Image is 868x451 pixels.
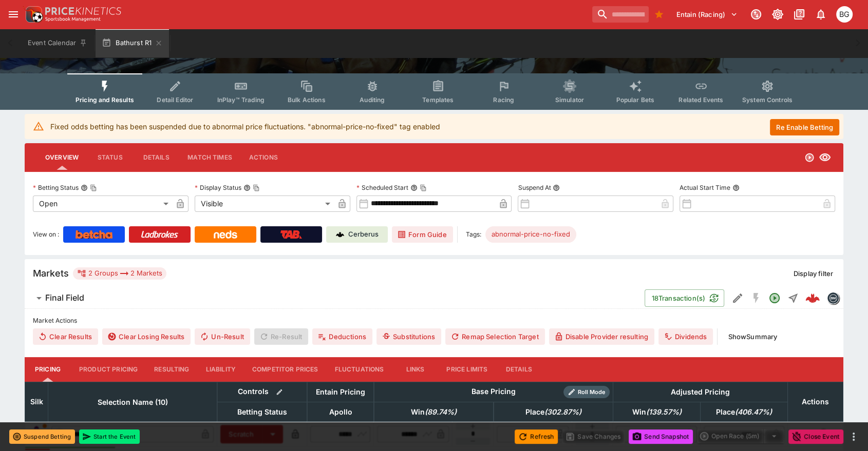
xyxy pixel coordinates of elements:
[392,357,438,382] button: Links
[422,96,454,104] span: Templates
[697,429,784,443] div: split button
[438,357,496,382] button: Price Limits
[90,184,97,191] button: Copy To Clipboard
[81,184,88,191] button: Betting StatusCopy To Clipboard
[45,292,84,303] h6: Final Field
[348,229,379,240] p: Cerberus
[214,230,237,239] img: Neds
[425,406,457,418] em: ( 89.74 %)
[805,291,820,305] img: logo-cerberus--red.svg
[33,267,69,279] h5: Markets
[360,96,385,104] span: Auditing
[742,96,792,104] span: System Controls
[553,184,560,191] button: Suspend At
[400,406,468,418] span: Win(89.74%)
[217,382,307,402] th: Controls
[645,289,724,307] button: 18Transaction(s)
[728,289,747,307] button: Edit Detail
[722,328,783,345] button: ShowSummary
[467,385,520,398] div: Base Pricing
[307,402,374,421] th: Apollo
[544,406,581,418] em: ( 302.87 %)
[670,6,744,23] button: Select Tenant
[788,429,843,444] button: Close Event
[96,29,169,57] button: Bathurst R1
[253,184,260,191] button: Copy To Clipboard
[787,382,843,421] th: Actions
[76,96,134,104] span: Pricing and Results
[33,183,79,192] p: Betting Status
[244,357,327,382] button: Competitor Prices
[833,3,856,26] button: Ben Grimstone
[50,117,440,136] div: Fixed odds betting has been suspended due to abnormal price fluctuations. "abnormal-price-no-fixe...
[392,226,453,243] a: Form Guide
[485,226,576,243] div: Betting Target: cerberus
[819,151,831,164] svg: Visible
[77,267,162,280] div: 2 Groups 2 Markets
[658,328,713,345] button: Dividends
[102,328,191,345] button: Clear Losing Results
[288,96,326,104] span: Bulk Actions
[574,388,610,397] span: Roll Mode
[195,328,250,345] button: Un-Result
[770,119,839,135] button: Re Enable Betting
[790,5,808,24] button: Documentation
[273,385,286,399] button: Bulk edit
[629,429,693,444] button: Send Snapshot
[616,96,654,104] span: Popular Bets
[651,6,667,23] button: Bookmarks
[805,291,820,305] div: 49cf399a-b057-45a2-8af3-918a3a6605d6
[804,152,815,163] svg: Open
[157,96,193,104] span: Detail Editor
[485,229,576,240] span: abnormal-price-no-fixed
[243,184,251,191] button: Display StatusCopy To Clipboard
[496,357,542,382] button: Details
[326,226,388,243] a: Cerberus
[847,430,860,443] button: more
[705,406,783,418] span: Place(406.47%)
[240,145,287,170] button: Actions
[195,183,241,192] p: Display Status
[198,357,244,382] button: Liability
[179,145,240,170] button: Match Times
[747,5,765,24] button: Connected to PK
[23,4,43,25] img: PriceKinetics Logo
[812,5,830,24] button: Notifications
[133,145,179,170] button: Details
[33,226,59,243] label: View on :
[747,289,765,307] button: SGM Disabled
[25,382,48,421] th: Silk
[410,184,418,191] button: Scheduled StartCopy To Clipboard
[445,328,545,345] button: Remap Selection Target
[613,382,787,402] th: Adjusted Pricing
[79,429,140,444] button: Start the Event
[307,382,374,402] th: Entain Pricing
[33,313,835,328] label: Market Actions
[680,183,730,192] p: Actual Start Time
[45,17,101,22] img: Sportsbook Management
[768,5,787,24] button: Toggle light/dark mode
[356,183,408,192] p: Scheduled Start
[9,429,75,444] button: Suspend Betting
[646,406,681,418] em: ( 139.57 %)
[71,357,146,382] button: Product Pricing
[735,406,772,418] em: ( 406.47 %)
[768,292,781,304] svg: Open
[466,226,481,243] label: Tags:
[376,328,441,345] button: Substitutions
[217,96,265,104] span: InPlay™ Trading
[86,396,179,408] span: Selection Name (10)
[22,29,93,57] button: Event Calendar
[678,96,723,104] span: Related Events
[146,357,197,382] button: Resulting
[518,183,551,192] p: Suspend At
[254,328,308,345] span: Re-Result
[549,328,654,345] button: Disable Provider resulting
[592,6,649,23] input: search
[25,288,645,308] button: Final Field
[827,292,839,304] img: betmakers
[33,195,172,212] div: Open
[555,96,584,104] span: Simulator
